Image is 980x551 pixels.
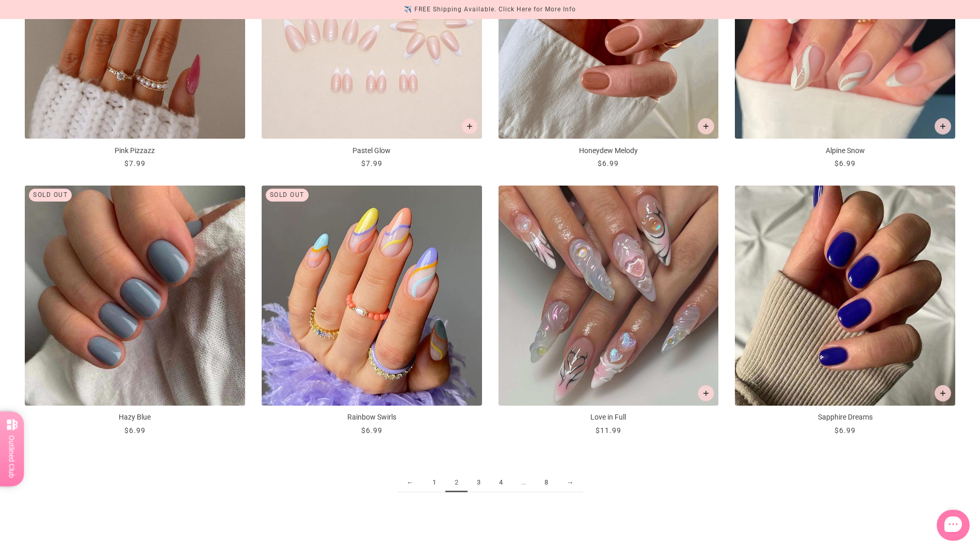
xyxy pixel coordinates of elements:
[935,385,951,402] button: Add to cart
[834,426,856,435] span: $6.99
[25,186,245,406] img: Hazy Blue - Press On Nails
[25,145,245,156] p: Pink Pizzazz
[596,426,621,435] span: $11.99
[499,412,719,423] p: Love in Full
[468,473,490,492] a: 3
[262,186,482,436] a: Rainbow Swirls
[512,473,535,492] span: ...
[124,426,146,435] span: $6.99
[698,118,714,135] button: Add to cart
[735,412,955,423] p: Sapphire Dreams
[25,186,245,436] a: Hazy Blue
[124,159,146,168] span: $7.99
[361,159,382,168] span: $7.99
[29,189,72,202] div: Sold out
[557,473,583,492] a: →
[397,473,423,492] a: ←
[361,426,382,435] span: $6.99
[499,186,719,436] a: Love in Full
[535,473,557,492] a: 8
[834,159,856,168] span: $6.99
[698,385,714,402] button: Add to cart
[461,118,478,135] button: Add to cart
[935,118,951,135] button: Add to cart
[262,412,482,423] p: Rainbow Swirls
[423,473,445,492] a: 1
[735,186,955,436] a: Sapphire Dreams
[490,473,512,492] a: 4
[266,189,309,202] div: Sold out
[735,186,955,406] img: Sapphire Dreams - Press On Nails
[262,145,482,156] p: Pastel Glow
[404,4,576,15] div: ✈️ FREE Shipping Available. Click Here for More Info
[499,145,719,156] p: Honeydew Melody
[735,145,955,156] p: Alpine Snow
[445,473,468,492] span: 2
[598,159,619,168] span: $6.99
[25,412,245,423] p: Hazy Blue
